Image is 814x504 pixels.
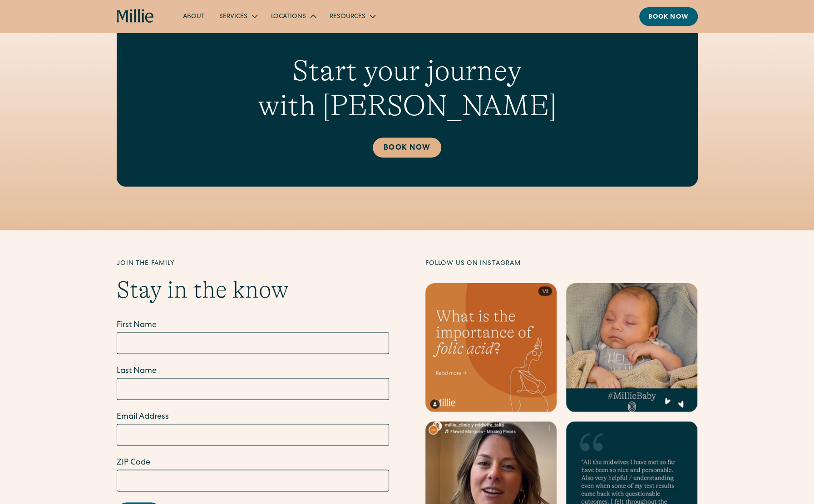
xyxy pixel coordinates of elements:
[639,7,698,26] a: Book now
[322,9,382,24] div: Resources
[219,12,247,22] div: Services
[271,12,306,22] div: Locations
[425,259,698,269] div: Follow us on Instagram
[373,137,441,157] a: Book Now
[330,12,365,22] div: Resources
[117,9,154,24] a: home
[117,365,389,377] label: Last Name
[264,9,322,24] div: Locations
[117,411,389,423] label: Email Address
[117,276,389,304] h2: Stay in the know
[648,13,689,22] div: Book now
[117,319,389,331] label: First Name
[212,9,264,24] div: Services
[117,456,389,469] label: ZIP Code
[233,54,582,123] h2: Start your journey with [PERSON_NAME]
[117,259,389,269] div: Join the family
[176,9,212,24] a: About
